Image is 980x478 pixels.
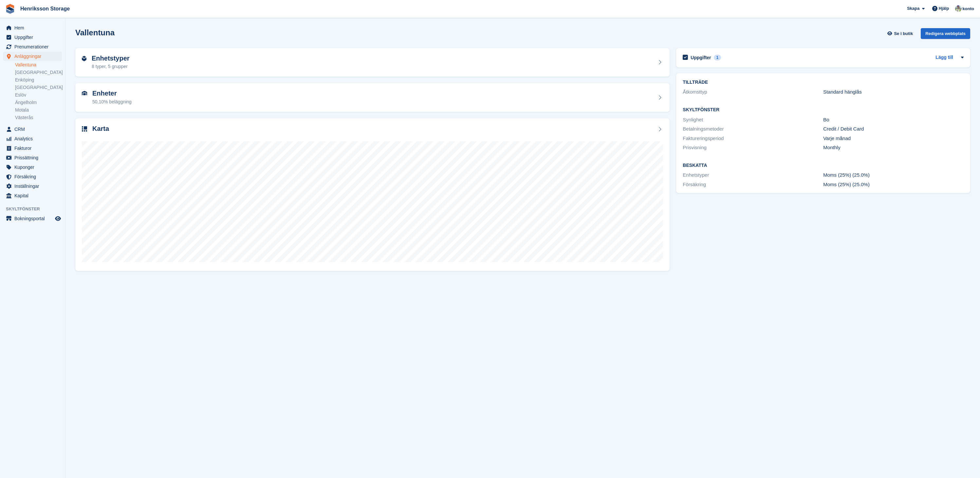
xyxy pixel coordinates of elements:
[823,135,964,142] div: Varje månad
[714,55,721,61] div: 1
[683,181,823,188] div: Försäkring
[921,28,970,39] div: Redigera webbplats
[921,28,970,42] a: Redigera webbplats
[15,69,62,76] a: [GEOGRAPHIC_DATA]
[823,171,964,179] div: Moms (25%) (25.0%)
[683,163,964,168] h2: Beskatta
[14,191,54,200] span: Kapital
[92,90,132,97] h2: Enheter
[15,107,62,113] a: Motala
[15,77,62,83] a: Enköping
[907,5,919,12] span: Skapa
[14,144,54,153] span: Fakturor
[14,42,54,51] span: Prenumerationer
[75,48,670,77] a: Enhetstyper 8 typer, 5 grupper
[82,56,86,61] img: unit-type-icn-2b2737a686de81e16bb02015468b77c625bbabd49415b5ef34ead5e3b44a266d.svg
[823,125,964,133] div: Credit / Debit Card
[3,52,62,61] a: menu
[14,172,54,181] span: Försäkring
[92,125,109,133] h2: Karta
[3,134,62,143] a: menu
[691,55,711,61] h2: Uppgifter
[54,215,62,222] a: Förhandsgranska butik
[3,153,62,162] a: menu
[823,181,964,188] div: Moms (25%) (25.0%)
[683,135,823,142] div: Faktureringsperiod
[683,171,823,179] div: Enhetstyper
[3,214,62,223] a: meny
[14,52,54,61] span: Anläggningar
[5,4,15,14] img: stora-icon-8386f47178a22dfd0bd8f6a31ec36ba5ce8667c1dd55bd0f319d3a0aa187defe.svg
[14,214,54,223] span: Bokningsportal
[14,182,54,191] span: Inställningar
[683,125,823,133] div: Betalningsmetoder
[3,144,62,153] a: menu
[939,5,949,12] span: Hjälp
[3,42,62,51] a: menu
[14,163,54,172] span: Kuponger
[82,91,87,96] img: unit-icn-7be61d7bf1b0ce9d3e12c5938cc71ed9869f7b940bace4675aadf7bd6d80202e.svg
[14,125,54,134] span: CRM
[14,33,54,42] span: Uppgifter
[3,33,62,42] a: menu
[683,80,964,85] h2: TILLTRÄDE
[683,88,823,96] div: Åtkomsttyp
[3,172,62,181] a: menu
[75,83,670,112] a: Enheter 50,10% beläggning
[3,125,62,134] a: menu
[3,182,62,191] a: menu
[3,191,62,200] a: menu
[683,107,964,113] h2: Skyltfönster
[14,134,54,143] span: Analytics
[82,126,87,132] img: map-icn-33ee37083ee616e46c38cad1a60f524a97daa1e2b2c8c0bc3eb3415660979fc1.svg
[823,88,964,96] div: Standard hänglås
[14,153,54,162] span: Prissättning
[92,63,130,70] div: 8 typer, 5 grupper
[14,23,54,32] span: Hem
[15,99,62,106] a: Ängelholm
[18,3,72,14] a: Henriksson Storage
[886,28,915,39] a: Se i butik
[3,23,62,32] a: menu
[15,62,62,68] a: Vallentuna
[3,163,62,172] a: menu
[683,144,823,151] div: Prisvisning
[92,55,130,62] h2: Enhetstyper
[15,92,62,98] a: Eslöv
[75,118,670,271] a: Karta
[15,84,62,91] a: [GEOGRAPHIC_DATA]
[963,6,974,12] span: konto
[894,30,913,37] span: Se i butik
[935,54,953,62] a: Lägg till
[683,116,823,124] div: Synlighet
[75,28,115,37] h2: Vallentuna
[92,98,132,105] div: 50,10% beläggning
[823,144,964,151] div: Monthly
[823,116,964,124] div: Bo
[6,206,65,212] span: Skyltfönster
[955,5,962,12] img: Daniel Axberg
[15,115,62,121] a: Västerås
